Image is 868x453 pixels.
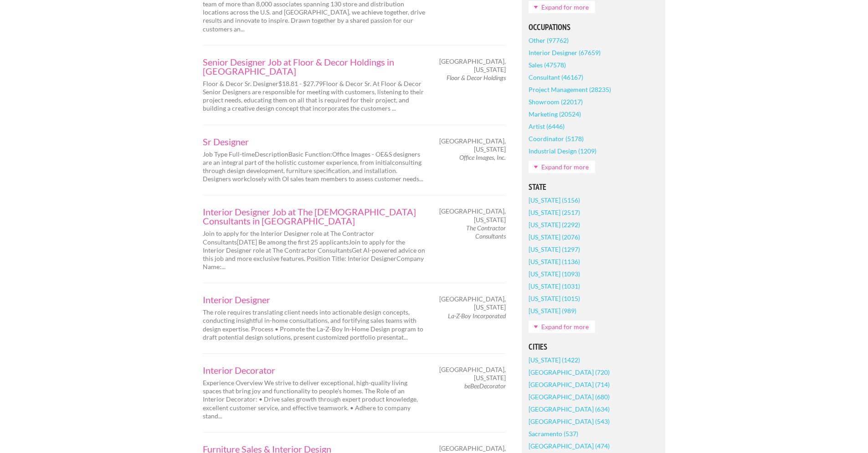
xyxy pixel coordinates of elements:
[529,71,583,83] a: Consultant (46167)
[529,292,580,305] a: [US_STATE] (1015)
[439,366,506,382] span: [GEOGRAPHIC_DATA], [US_STATE]
[459,153,506,161] em: Office Images, Inc.
[529,145,596,157] a: Industrial Design (1209)
[529,440,610,452] a: [GEOGRAPHIC_DATA] (474)
[448,312,506,320] em: La-Z-Boy Incorporated
[203,150,426,183] p: Job Type Full-timeDescriptionBasic Function:Office Images - OE&S designers are an integral part o...
[203,229,426,271] p: Join to apply for the Interior Designer role at The Contractor Consultants[DATE] Be among the fir...
[529,183,658,191] h5: State
[529,305,576,317] a: [US_STATE] (989)
[203,57,426,76] a: Senior Designer Job at Floor & Decor Holdings in [GEOGRAPHIC_DATA]
[529,96,583,108] a: Showroom (22017)
[529,243,580,255] a: [US_STATE] (1297)
[529,83,611,96] a: Project Management (28235)
[203,308,426,341] p: The role requires translating client needs into actionable design concepts, conducting insightful...
[529,268,580,280] a: [US_STATE] (1093)
[203,80,426,113] p: Floor & Decor Sr. Designer$18.81 - $27.79Floor & Decor Sr. At Floor & Decor Senior Designers are ...
[439,137,506,153] span: [GEOGRAPHIC_DATA], [US_STATE]
[529,34,569,46] a: Other (97762)
[529,231,580,243] a: [US_STATE] (2076)
[464,382,506,390] em: beBeeDecorator
[529,120,565,132] a: Artist (6446)
[529,366,610,378] a: [GEOGRAPHIC_DATA] (720)
[529,378,610,391] a: [GEOGRAPHIC_DATA] (714)
[203,379,426,420] p: Experience Overview We strive to deliver exceptional, high-quality living spaces that bring joy a...
[529,194,580,206] a: [US_STATE] (5156)
[466,224,506,240] em: The Contractor Consultants
[529,206,580,219] a: [US_STATE] (2517)
[529,108,581,120] a: Marketing (20524)
[529,1,595,13] a: Expand for more
[529,46,601,59] a: Interior Designer (67659)
[529,403,610,415] a: [GEOGRAPHIC_DATA] (634)
[529,23,658,31] h5: Occupations
[447,74,506,81] em: Floor & Decor Holdings
[529,255,580,268] a: [US_STATE] (1136)
[203,137,426,146] a: Sr Designer
[439,57,506,74] span: [GEOGRAPHIC_DATA], [US_STATE]
[203,207,426,225] a: Interior Designer Job at The [DEMOGRAPHIC_DATA] Consultants in [GEOGRAPHIC_DATA]
[439,207,506,224] span: [GEOGRAPHIC_DATA], [US_STATE]
[529,391,610,403] a: [GEOGRAPHIC_DATA] (680)
[529,428,578,440] a: Sacramento (537)
[529,354,580,366] a: [US_STATE] (1422)
[203,366,426,375] a: Interior Decorator
[529,161,595,173] a: Expand for more
[439,295,506,311] span: [GEOGRAPHIC_DATA], [US_STATE]
[529,132,584,145] a: Coordinator (5178)
[529,219,580,231] a: [US_STATE] (2292)
[529,415,610,428] a: [GEOGRAPHIC_DATA] (543)
[529,280,580,292] a: [US_STATE] (1031)
[203,295,426,304] a: Interior Designer
[529,321,595,333] a: Expand for more
[529,59,566,71] a: Sales (47578)
[529,343,658,351] h5: Cities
